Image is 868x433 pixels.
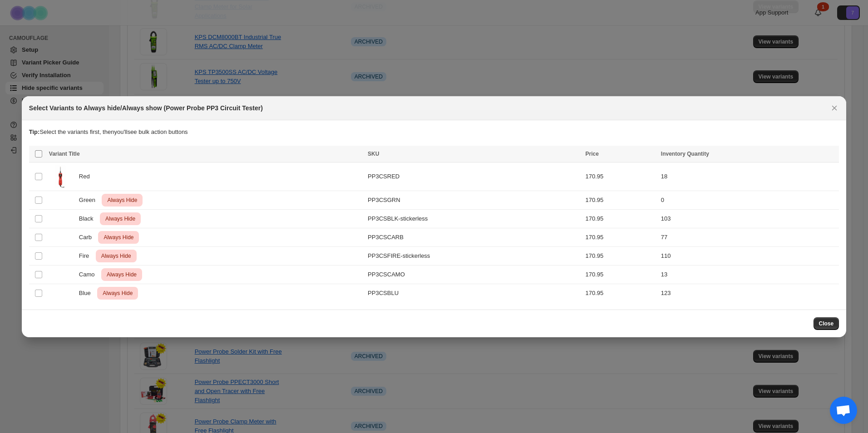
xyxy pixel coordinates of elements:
[658,162,839,191] td: 18
[79,172,95,181] span: Red
[29,128,839,137] p: Select the variants first, then you'll see bulk action buttons
[583,284,658,302] td: 170.95
[658,209,839,228] td: 103
[658,228,839,246] td: 77
[661,151,709,157] span: Inventory Quantity
[29,128,40,135] strong: Tip:
[102,232,135,243] span: Always Hide
[49,165,72,188] img: PP3CSRED-1.jpg
[105,269,138,280] span: Always Hide
[29,103,263,113] h2: Select Variants to Always hide/Always show (Power Probe PP3 Circuit Tester)
[658,246,839,265] td: 110
[583,209,658,228] td: 170.95
[658,284,839,302] td: 123
[830,397,857,424] div: Open chat
[79,233,97,242] span: Carb
[49,151,80,157] span: Variant Title
[365,228,582,246] td: PP3CSCARB
[365,209,582,228] td: PP3CSBLK-stickerless
[583,162,658,191] td: 170.95
[828,102,841,114] button: Close
[365,246,582,265] td: PP3CSFIRE-stickerless
[819,320,834,327] span: Close
[583,228,658,246] td: 170.95
[368,151,379,157] span: SKU
[658,265,839,284] td: 13
[104,213,137,224] span: Always Hide
[101,288,134,299] span: Always Hide
[79,289,96,298] span: Blue
[99,251,133,261] span: Always Hide
[814,317,839,330] button: Close
[365,162,582,191] td: PP3CSRED
[79,270,100,279] span: Camo
[365,265,582,284] td: PP3CSCAMO
[79,196,100,205] span: Green
[365,191,582,209] td: PP3CSGRN
[583,246,658,265] td: 170.95
[365,284,582,302] td: PP3CSBLU
[105,195,139,206] span: Always Hide
[583,265,658,284] td: 170.95
[586,151,599,157] span: Price
[79,214,99,223] span: Black
[79,251,94,261] span: Fire
[658,191,839,209] td: 0
[583,191,658,209] td: 170.95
